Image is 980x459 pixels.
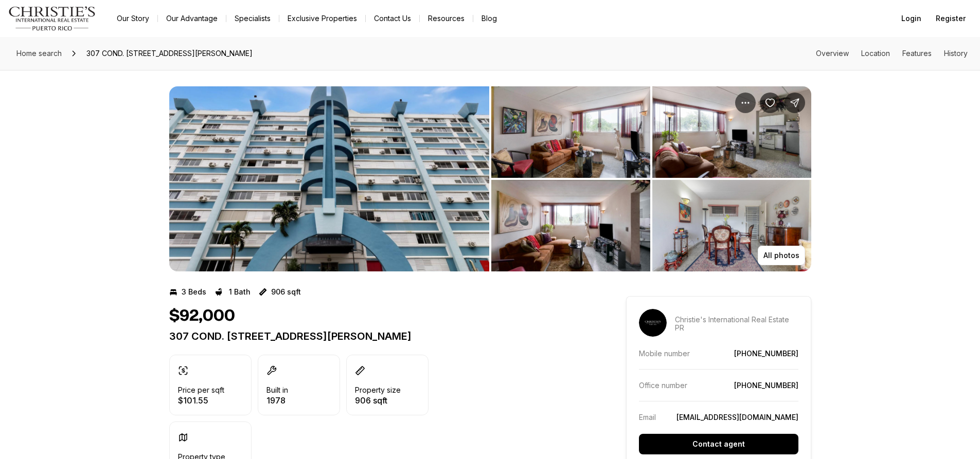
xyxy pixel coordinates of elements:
p: Office number [639,381,687,390]
p: 906 sqft [355,396,401,405]
button: View image gallery [169,86,489,271]
p: Email [639,413,656,421]
button: View image gallery [491,180,650,271]
img: logo [8,6,96,31]
a: Our Advantage [158,11,226,26]
p: Mobile number [639,349,690,358]
p: Christie's International Real Estate PR [675,316,798,332]
a: [PHONE_NUMBER] [734,381,798,390]
a: Skip to: Location [861,49,890,58]
button: View image gallery [652,86,811,178]
p: 307 COND. [STREET_ADDRESS][PERSON_NAME] [169,330,589,342]
button: Register [930,8,972,29]
a: [EMAIL_ADDRESS][DOMAIN_NAME] [676,413,798,421]
p: Built in [266,386,288,394]
p: 906 sqft [271,288,301,296]
a: Resources [420,11,473,26]
nav: Page section menu [816,49,968,58]
p: 1 Bath [229,288,251,296]
button: Save Property: 307 COND. LOS ALMENDROS PLAZA II #2 [760,93,780,113]
a: Exclusive Properties [279,11,365,26]
a: Our Story [109,11,157,26]
p: Price per sqft [178,386,224,394]
span: Login [901,14,921,23]
a: Skip to: History [944,49,968,58]
li: 2 of 7 [491,86,811,271]
button: Property options [735,93,756,113]
button: Contact Us [366,11,419,26]
p: All photos [763,251,799,260]
div: Listing Photos [169,86,811,271]
a: Skip to: Features [902,49,932,58]
p: 1978 [266,396,288,405]
p: $101.55 [178,396,224,405]
li: 1 of 7 [169,86,489,271]
button: Login [895,8,928,29]
p: Property size [355,386,401,394]
span: Register [936,14,966,23]
p: 3 Beds [182,288,206,296]
a: [PHONE_NUMBER] [734,349,798,358]
a: Blog [473,11,505,26]
a: Specialists [226,11,279,26]
h1: $92,000 [169,306,235,326]
span: Home search [16,49,62,58]
button: View image gallery [491,86,650,178]
p: Contact agent [692,440,745,448]
button: View image gallery [652,180,811,271]
button: Contact agent [639,434,798,454]
button: Share Property: 307 COND. LOS ALMENDROS PLAZA II #2 [785,93,805,113]
a: Home search [12,45,66,62]
button: All photos [758,246,805,265]
a: Skip to: Overview [816,49,849,58]
span: 307 COND. [STREET_ADDRESS][PERSON_NAME] [82,45,257,62]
